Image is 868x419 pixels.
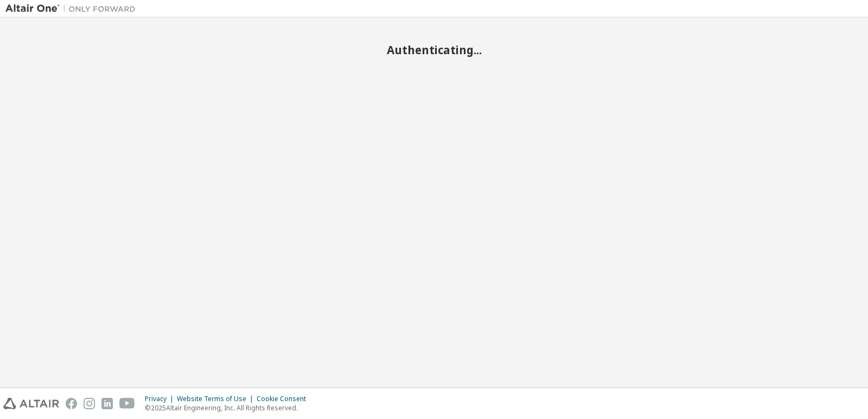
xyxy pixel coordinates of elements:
[257,395,312,403] div: Cookie Consent
[145,403,312,412] p: © 2025 Altair Engineering, Inc. All Rights Reserved.
[119,398,135,409] img: youtube.svg
[84,398,95,409] img: instagram.svg
[3,398,59,409] img: altair_logo.svg
[5,43,863,57] h2: Authenticating...
[66,398,77,409] img: facebook.svg
[101,398,113,409] img: linkedin.svg
[145,395,177,403] div: Privacy
[5,3,141,14] img: Altair One
[177,395,257,403] div: Website Terms of Use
